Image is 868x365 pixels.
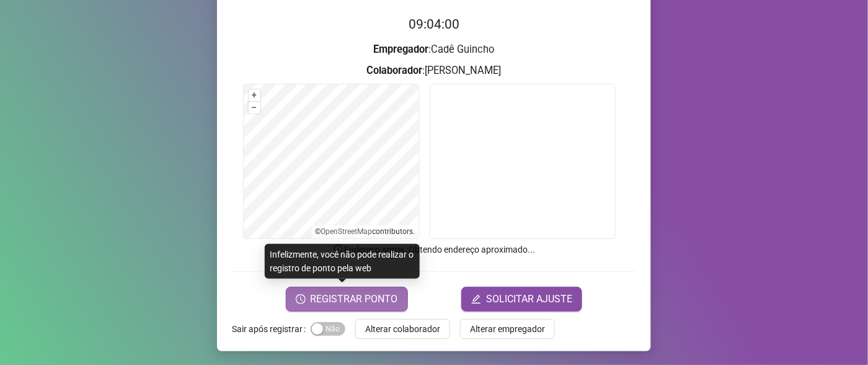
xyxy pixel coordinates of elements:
span: REGISTRAR PONTO [311,292,398,307]
span: SOLICITAR AJUSTE [486,292,572,307]
p: Endereço aprox. : Obtendo endereço aproximado... [232,243,636,256]
h3: : Cadê Guincho [232,42,636,58]
span: clock-circle [296,294,306,304]
button: Alterar colaborador [355,319,450,339]
button: – [249,102,260,114]
span: edit [471,294,481,304]
strong: Colaborador [367,65,423,76]
button: editSOLICITAR AJUSTE [461,287,582,312]
button: Alterar empregador [460,319,555,339]
time: 09:04:00 [409,17,459,32]
div: Infelizmente, você não pode realizar o registro de ponto pela web [265,244,420,279]
span: Alterar colaborador [365,322,440,336]
li: © contributors. [316,227,415,236]
button: REGISTRAR PONTO [286,287,408,312]
label: Sair após registrar [232,319,311,339]
button: + [249,89,260,101]
h3: : [PERSON_NAME] [232,63,636,79]
span: Alterar empregador [470,322,545,336]
a: OpenStreetMap [321,227,373,236]
strong: Empregador [374,43,429,55]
